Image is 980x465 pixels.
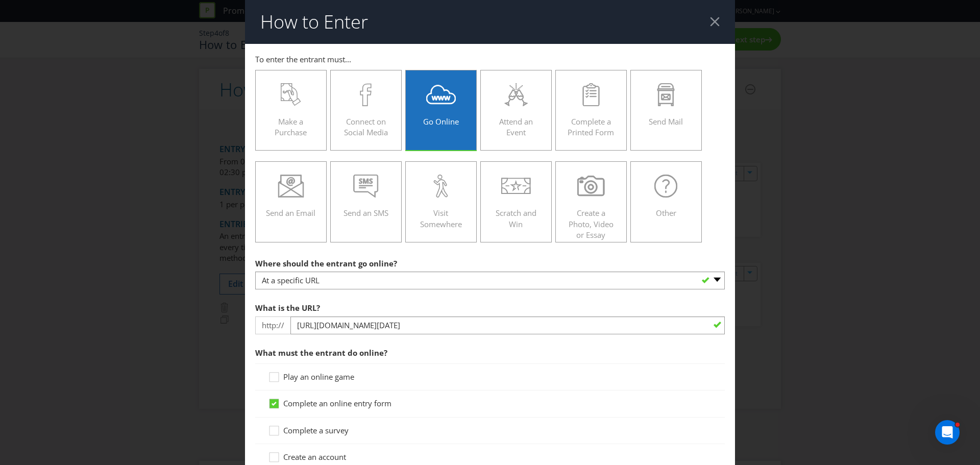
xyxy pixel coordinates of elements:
span: Create an account [283,452,346,462]
span: Make a Purchase [275,116,307,137]
span: Create a Photo, Video or Essay [569,208,614,240]
span: Go Online [423,116,459,127]
span: Complete an online entry form [283,398,391,408]
span: Send an SMS [344,208,388,218]
span: Attend an Event [499,116,533,137]
span: Connect on Social Media [344,116,388,137]
span: Scratch and Win [496,208,536,229]
span: Visit Somewhere [420,208,462,229]
span: Play an online game [283,372,354,382]
span: Where should the entrant go online? [255,258,397,268]
h2: How to Enter [260,12,368,32]
span: To enter the entrant must... [255,54,351,64]
span: Complete a survey [283,425,349,435]
span: Send an Email [266,208,315,218]
span: Complete a Printed Form [568,116,614,137]
span: Other [656,208,676,218]
span: What must the entrant do online? [255,348,387,358]
span: http:// [255,316,290,334]
span: What is the URL? [255,303,320,313]
iframe: Intercom live chat [935,420,960,445]
span: Send Mail [649,116,683,127]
